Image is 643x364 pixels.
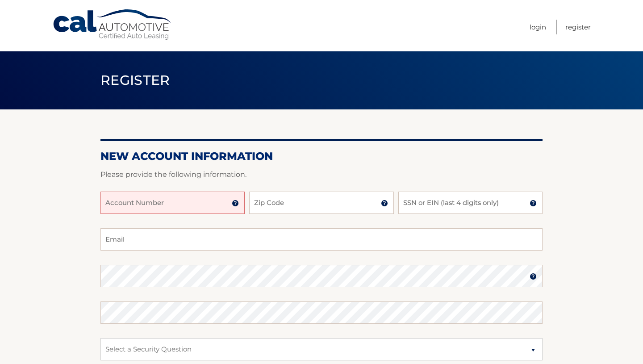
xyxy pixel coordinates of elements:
img: tooltip.svg [530,273,537,280]
span: Register [100,72,170,88]
img: tooltip.svg [381,200,388,207]
input: Zip Code [249,192,393,214]
a: Register [565,20,591,34]
p: Please provide the following information. [100,168,543,181]
input: Account Number [100,192,245,214]
a: Login [530,20,546,34]
a: Cal Automotive [52,9,173,41]
img: tooltip.svg [530,200,537,207]
input: Email [100,228,543,251]
input: SSN or EIN (last 4 digits only) [398,192,543,214]
img: tooltip.svg [232,200,239,207]
h2: New Account Information [100,150,543,163]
